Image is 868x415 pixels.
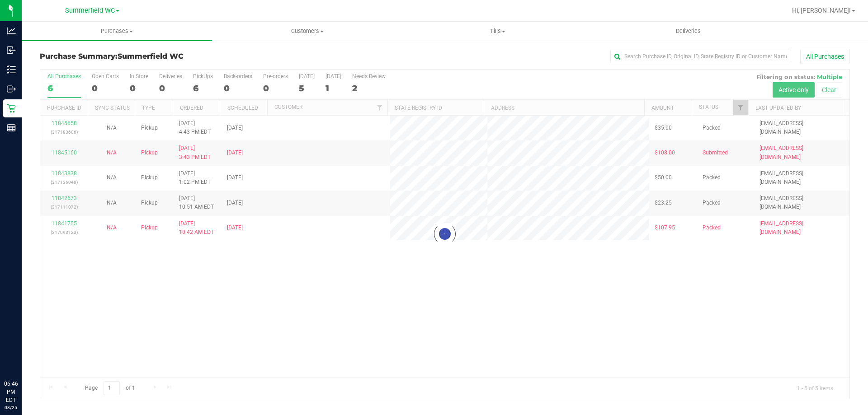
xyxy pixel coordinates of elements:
inline-svg: Analytics [7,26,16,35]
inline-svg: Inventory [7,65,16,74]
inline-svg: Retail [7,104,16,113]
span: Customers [212,27,402,35]
p: 06:46 PM EDT [4,380,18,404]
a: Tills [402,22,593,41]
button: All Purchases [800,49,850,64]
span: Hi, [PERSON_NAME]! [792,7,851,14]
a: Purchases [22,22,212,41]
p: 08/25 [4,404,18,411]
span: Tills [403,27,592,35]
span: Summerfield WC [65,7,115,14]
h3: Purchase Summary: [40,52,310,61]
a: Deliveries [593,22,783,41]
span: Summerfield WC [118,52,184,61]
span: Purchases [22,27,212,35]
inline-svg: Outbound [7,84,16,93]
iframe: Resource center [9,343,36,370]
input: Search Purchase ID, Original ID, State Registry ID or Customer Name... [610,50,791,63]
inline-svg: Reports [7,123,16,132]
inline-svg: Inbound [7,46,16,55]
a: Customers [212,22,402,41]
span: Deliveries [664,27,713,35]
